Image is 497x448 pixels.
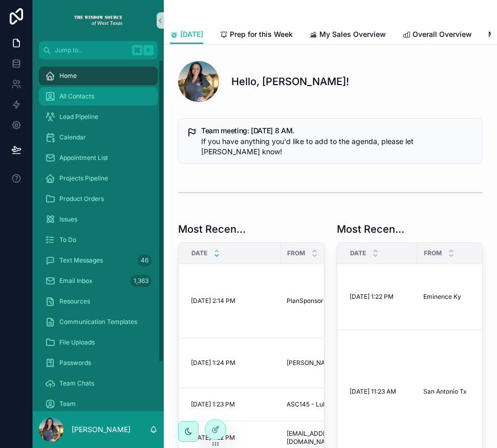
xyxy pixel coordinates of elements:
a: San Antonio Tx [423,388,488,396]
a: Lead Pipeline [39,108,158,126]
span: [DATE] 1:22 PM [350,293,394,301]
div: 46 [138,254,152,267]
span: Home [59,72,77,80]
span: All Contacts [59,92,94,100]
a: Communication Templates [39,313,158,331]
span: Eminence Ky [423,293,461,301]
span: Projects Pipeline [59,174,108,182]
a: [PERSON_NAME] [287,359,363,367]
span: Jump to... [55,46,128,54]
span: File Uploads [59,338,95,347]
a: All Contacts [39,87,158,106]
a: [DATE] 1:24 PM [191,359,274,367]
a: PlanSponsorLink [287,297,363,305]
h1: Most Recent Texts [178,222,248,236]
span: From [287,249,305,257]
a: Resources [39,292,158,311]
a: [DATE] [170,25,203,45]
span: San Antonio Tx [423,388,467,396]
a: To Do [39,231,158,249]
span: From [424,249,442,257]
span: Prep for this Week [230,29,293,39]
span: [PERSON_NAME] [287,359,336,367]
span: Appointment List [59,154,108,162]
a: Text Messages46 [39,251,158,270]
a: My Sales Overview [309,25,386,46]
span: [DATE] [180,29,203,39]
span: Date [191,249,207,257]
div: 1,363 [131,275,152,287]
a: [DATE] 1:22 PM [350,293,411,301]
a: Issues [39,210,158,229]
span: K [144,46,153,54]
span: Overall Overview [413,29,472,39]
span: Product Orders [59,195,104,203]
h1: Hello, [PERSON_NAME]! [231,74,349,89]
span: If you have anything you'd like to add to the agenda, please let [PERSON_NAME] know! [201,137,414,156]
span: Calendar [59,133,86,141]
a: [DATE] 1:23 PM [191,400,274,409]
div: If you have anything you'd like to add to the agenda, please let Sandy know! [201,136,474,157]
span: Text Messages [59,256,103,264]
span: Date [350,249,366,257]
span: ASC145 - Lubbock [287,400,341,409]
a: Email Inbox1,363 [39,272,158,290]
span: Team Chats [59,379,94,388]
a: Eminence Ky [423,293,488,301]
span: To Do [59,236,76,244]
a: Team Chats [39,374,158,393]
span: [DATE] 1:24 PM [191,359,235,367]
a: Passwords [39,354,158,372]
a: [DATE] 11:23 AM [350,388,411,396]
a: [DATE] 2:14 PM [191,297,274,305]
span: Communication Templates [59,318,137,326]
a: Prep for this Week [220,25,293,46]
img: App logo [74,12,123,29]
span: Lead Pipeline [59,113,98,121]
span: My Sales Overview [319,29,386,39]
a: Appointment List [39,149,158,167]
div: scrollable content [33,59,164,411]
a: Team [39,395,158,413]
span: [DATE] 11:23 AM [350,388,396,396]
p: [PERSON_NAME] [72,424,131,435]
span: [DATE] 2:14 PM [191,297,235,305]
a: ASC145 - Lubbock [287,400,363,409]
a: [EMAIL_ADDRESS][DOMAIN_NAME] [287,430,363,446]
span: PlanSponsorLink [287,297,336,305]
h1: Most Recent Texts [337,222,406,236]
span: Passwords [59,359,91,367]
a: Calendar [39,128,158,147]
span: Email Inbox [59,277,93,285]
span: Team [59,400,76,408]
a: Product Orders [39,190,158,208]
span: [DATE] 1:23 PM [191,400,235,409]
h5: Team meeting: July 21st at 8 AM. [201,127,474,134]
a: Home [39,67,158,85]
a: Overall Overview [402,25,472,46]
a: [DATE] 1:22 PM [191,434,274,442]
span: Issues [59,215,77,223]
a: Projects Pipeline [39,169,158,188]
button: Jump to...K [39,41,158,59]
span: Resources [59,297,90,306]
a: File Uploads [39,333,158,352]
